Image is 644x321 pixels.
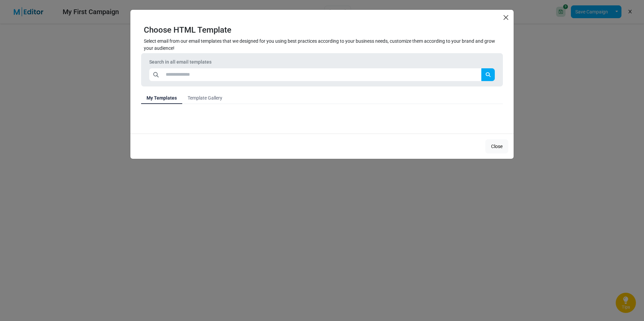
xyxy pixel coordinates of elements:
div: Search in all email templates [149,59,495,66]
a: My Templates [141,92,182,104]
button: Close [485,139,508,153]
a: Template Gallery [182,92,228,104]
h4: Choose HTML Template [144,25,500,35]
button: Close [501,12,511,23]
p: Select email from our email templates that we designed for you using best practices according to ... [144,38,500,52]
